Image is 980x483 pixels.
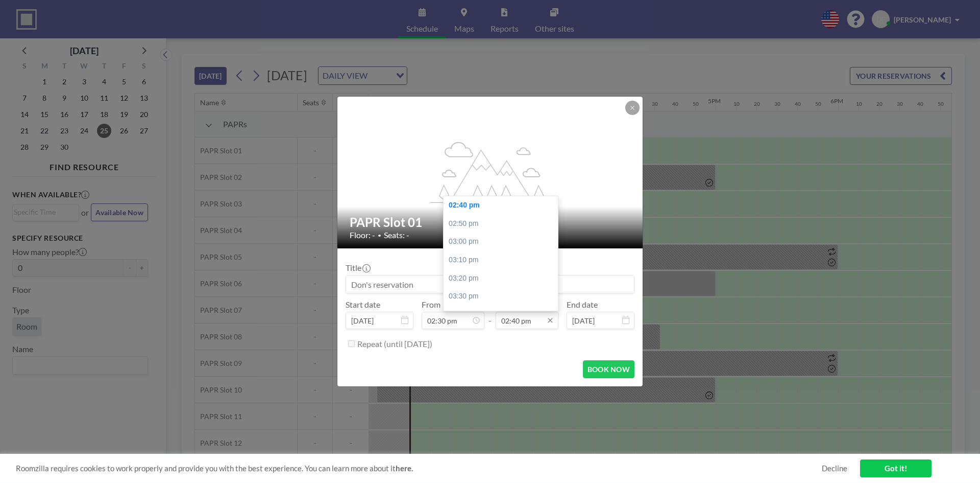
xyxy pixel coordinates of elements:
[384,230,409,240] span: Seats: -
[422,300,440,310] label: From
[567,300,598,310] label: End date
[822,464,847,473] a: Decline
[346,300,380,310] label: Start date
[444,251,563,269] div: 03:10 pm
[346,263,370,273] label: Title
[350,215,631,230] h2: PAPR Slot 01
[350,230,375,240] span: Floor: -
[357,339,432,349] label: Repeat (until [DATE])
[444,269,563,288] div: 03:20 pm
[444,233,563,251] div: 03:00 pm
[860,459,932,477] a: Got it!
[444,196,563,215] div: 02:40 pm
[444,215,563,233] div: 02:50 pm
[346,275,634,293] input: Don's reservation
[444,306,563,324] div: 03:40 pm
[396,464,413,473] a: here.
[378,232,381,239] span: •
[444,287,563,306] div: 03:30 pm
[583,360,634,378] button: BOOK NOW
[488,303,492,326] span: -
[16,464,822,473] span: Roomzilla requires cookies to work properly and provide you with the best experience. You can lea...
